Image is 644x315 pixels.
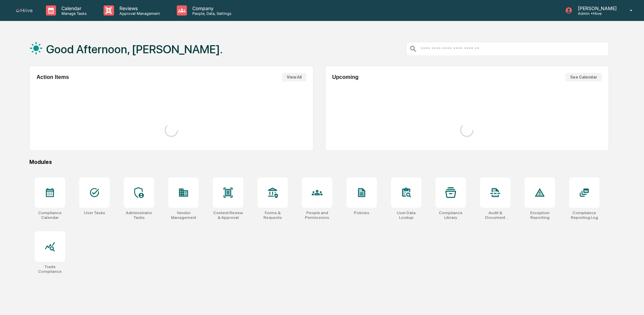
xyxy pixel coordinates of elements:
div: People and Permissions [302,210,332,220]
button: See Calendar [565,73,602,82]
p: People, Data, Settings [187,11,235,16]
div: Administrator Tasks [124,210,154,220]
p: Reviews [114,5,163,11]
h2: Action Items [36,74,69,80]
div: Trade Compliance [35,264,65,274]
div: Forms & Requests [257,210,288,220]
div: Policies [354,210,369,215]
div: Vendor Management [168,210,199,220]
p: [PERSON_NAME] [572,5,620,11]
div: Audit & Document Logs [480,210,510,220]
div: Compliance Library [436,210,466,220]
h1: Good Afternoon, [PERSON_NAME]. [46,42,223,56]
div: Content Review & Approval [213,210,243,220]
p: Admin • Hiive [572,11,620,16]
div: User Data Lookup [391,210,421,220]
div: Modules [29,159,609,165]
p: Manage Tasks [56,11,90,16]
div: Exception Reporting [525,210,555,220]
div: Compliance Calendar [35,210,65,220]
p: Calendar [56,5,90,11]
p: Company [187,5,235,11]
div: Compliance Reporting Log [569,210,599,220]
img: logo [16,9,32,12]
button: View All [282,73,306,82]
div: User Tasks [84,210,105,215]
p: Approval Management [114,11,163,16]
h2: Upcoming [332,74,359,80]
